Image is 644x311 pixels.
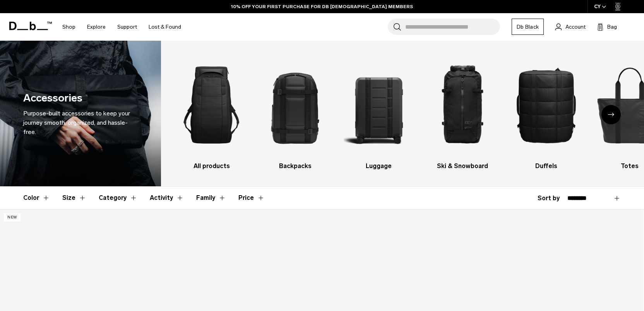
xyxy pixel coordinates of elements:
a: Support [117,13,137,41]
a: Db All products [176,52,247,171]
li: 2 / 10 [260,52,330,171]
a: Db Duffels [511,52,581,171]
button: Toggle Filter [23,187,50,209]
a: 10% OFF YOUR FIRST PURCHASE FOR DB [DEMOGRAPHIC_DATA] MEMBERS [231,3,413,10]
a: Db Backpacks [260,52,330,171]
img: Db [176,52,247,158]
li: 4 / 10 [428,52,498,171]
button: Toggle Price [238,187,265,209]
button: Toggle Filter [62,187,86,209]
div: Purpose-built accessories to keep your journey smooth, organized, and hassle-free. [23,109,138,137]
h1: Accessories [23,90,82,106]
span: Bag [607,23,617,31]
li: 1 / 10 [176,52,247,171]
img: Db [260,52,330,158]
a: Lost & Found [149,13,181,41]
img: Db [344,52,414,158]
li: 3 / 10 [344,52,414,171]
a: Account [555,22,586,31]
span: Account [565,23,586,31]
button: Toggle Filter [150,187,184,209]
img: Db [428,52,498,158]
h3: Luggage [344,162,414,171]
li: 5 / 10 [511,52,581,171]
div: Next slide [601,105,621,124]
button: Bag [597,22,617,31]
button: Toggle Filter [196,187,226,209]
a: Shop [62,13,75,41]
h3: All products [176,162,247,171]
nav: Main Navigation [57,13,187,41]
h3: Ski & Snowboard [428,162,498,171]
a: Db Luggage [344,52,414,171]
img: Db [511,52,581,158]
button: Toggle Filter [99,187,137,209]
h3: Backpacks [260,162,330,171]
h3: Duffels [511,162,581,171]
a: Db Black [512,19,544,35]
p: New [4,213,21,222]
a: Explore [87,13,106,41]
a: Db Ski & Snowboard [428,52,498,171]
